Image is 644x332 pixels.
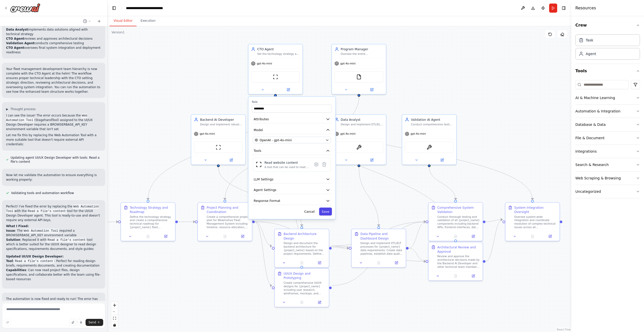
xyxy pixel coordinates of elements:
[575,64,640,78] button: Tools
[446,234,465,239] button: No output available
[6,204,101,222] p: Perfect! I've fixed the error by replacing the with the tool for the UI/UX Design Developer agent...
[411,123,454,126] div: Conduct comprehensive testing and validation for all components of {project_name}, including func...
[10,3,40,12] img: Logo
[11,191,74,195] span: Validating tools and automation workflow
[359,87,384,92] button: Open in side panel
[46,238,87,242] code: Read a file's content
[575,109,621,114] div: Automation & Integration
[357,167,381,226] g: Edge from 1a2e28aa-5876-4dfc-96eb-29acaa0eef1f to dbdd3980-1ae9-4431-aaf1-29a9ad1edeed
[256,161,262,168] img: ScrapeWebsiteTool
[514,205,557,214] div: System Integration Oversight
[6,173,101,182] p: Now let me validate the automation to ensure everything is working properly:
[200,132,215,136] span: gpt-4o-mini
[14,259,54,264] code: Read a file's content
[292,300,311,305] button: No output available
[95,18,103,24] button: Start a new chat
[560,5,567,12] button: Hide right sidebar
[264,165,310,169] div: A tool that can be used to read a website content.
[276,87,301,92] button: Open in side panel
[284,242,326,256] div: Design and document the backend architecture for {project_name} based on the project requirements...
[575,105,640,118] button: Automation & Integration
[284,281,326,295] div: Create comprehensive UI/UX designs for {project_name} including user research, wireframes, mockup...
[411,117,454,122] div: Validation AI Agent
[586,51,596,56] div: Agent
[253,137,331,143] button: OpenAI - gpt-4o-mini
[81,18,93,24] button: Switch to previous chat
[575,172,640,185] button: Web Scraping & Browsing
[111,322,118,328] button: toggle interactivity
[523,234,542,239] button: No output available
[426,145,432,150] img: OCRTool
[6,46,24,50] strong: CTO Agent
[411,132,426,136] span: gpt-4o-mini
[6,45,101,55] li: oversees final system integration and deployment readiness
[110,16,137,26] button: Visual Editor
[207,205,249,214] div: Project Planning and Coordination
[111,315,118,322] button: fit view
[341,123,383,126] div: Design and implement ETL/ELT processes for {project_name}, create comprehensive dashboards, analy...
[6,259,101,268] li: : - Perfect for reading design briefs, requirements documents, and creating documentation
[69,319,76,326] button: Upload files
[86,319,103,326] button: Send
[6,133,101,147] p: Let me fix this by replacing the Web Automation Tool with a more suitable tool that doesn't requi...
[6,28,28,31] strong: Data Analyst
[6,113,87,123] code: Web Automation Tool
[216,234,234,239] button: No output available
[6,204,99,214] code: Web Automation Tool
[389,260,404,266] button: Open in side panel
[6,268,101,281] li: : Can now read project files, design specifications, and collaborate better with the team using f...
[10,107,36,111] span: Thought process
[320,160,328,168] button: Delete tool
[257,47,300,51] div: CTO Agent
[6,228,101,238] li: : The required a BROWSERBASE_API_KEY environment variable
[6,238,20,242] strong: Solution
[575,158,640,171] button: Search & Research
[274,229,329,268] div: Backend Architecture DesignDesign and document the backend architecture for {project_name} based ...
[312,300,327,305] button: Open in side panel
[359,157,384,163] button: Open in side panel
[4,319,11,326] button: Improve this prompt
[6,37,24,40] strong: CTO Agent
[111,302,118,309] button: zoom in
[254,188,276,192] span: Agent Settings
[514,215,557,229] div: Oversee system-wide integration and coordinate resolution of complex technical issues across all ...
[557,328,571,331] a: React Flow attribution
[6,27,101,36] li: implements data solutions aligned with technical strategy
[446,273,465,279] button: No output available
[77,319,85,326] button: Click to speak your automation idea
[340,132,356,136] span: gpt-4o-mini
[235,234,250,239] button: Open in side panel
[254,128,263,132] span: Model
[178,220,195,224] g: Edge from 9c98586e-bf4c-4a5d-8910-8c63aa28b047 to 0a78f4f0-7a0a-4f71-9adb-a7e397cb04db
[341,47,383,51] div: Program Manager
[273,97,535,200] g: Edge from dc96f914-7ad5-492c-b2dd-1aae0de7c612 to c5f920d7-7a69-42e8-883e-bcab1661891d
[111,5,118,12] button: Hide left sidebar
[6,229,15,232] strong: Issue
[158,234,173,239] button: Open in side panel
[44,220,118,232] g: Edge from triggers to 9c98586e-bf4c-4a5d-8910-8c63aa28b047
[6,268,26,272] strong: Capabilities
[437,215,480,229] div: Conduct thorough testing and validation of all {project_name} components including backend APIs, ...
[486,217,503,224] g: Edge from 622bb9a9-fa29-40e4-b00a-f410f6fc94a3 to c5f920d7-7a69-42e8-883e-bcab1661891d
[575,122,606,127] div: Database & Data
[356,145,362,150] img: BrightDataDatasetTool
[6,107,8,111] span: ▶
[312,160,320,168] button: Configure tool
[331,44,386,94] div: Program ManagerOversee the entire {project_name} development lifecycle, coordinate between teams,...
[274,268,329,307] div: UI/UX Design and PrototypingCreate comprehensive UI/UX designs for {project_name} including user ...
[486,217,503,264] g: Edge from dd0589d4-addf-4512-a038-d930e30f6708 to c5f920d7-7a69-42e8-883e-bcab1661891d
[341,52,383,56] div: Oversee the entire {project_name} development lifecycle, coordinate between teams, manage timelin...
[6,255,64,258] strong: Updated UI/UX Design Developer:
[200,117,243,122] div: Backend AI Developer
[302,208,317,216] button: Cancel
[575,91,640,104] button: AI & Machine Learning
[6,41,101,45] li: conducts comprehensive testing
[575,118,640,131] button: Database & Data
[11,156,101,164] span: Updating agent UI/UX Design Developer with tools: Read a file's content
[284,232,326,241] div: Backend Architecture Design
[126,6,178,11] nav: breadcrumb
[430,157,454,163] button: Open in side panel
[111,309,118,315] button: zoom out
[273,74,278,80] img: ScrapeWebsiteTool
[197,202,252,241] div: Project Planning and CoordinationCreate a comprehensive project plan for Wowmotive Fleet Manageme...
